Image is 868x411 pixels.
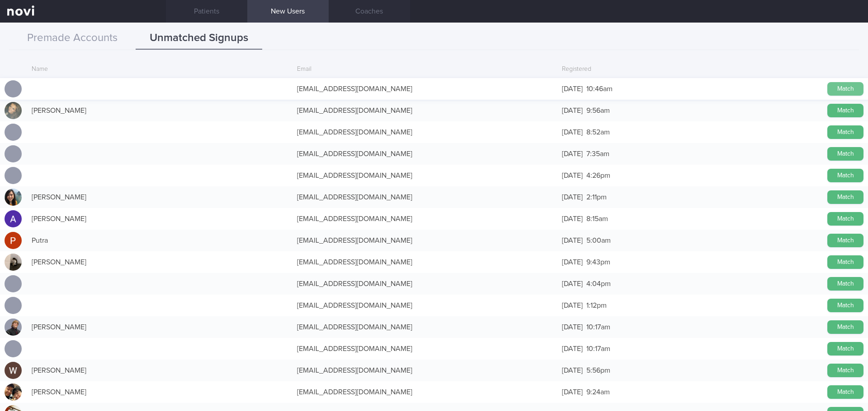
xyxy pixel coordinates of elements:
span: 9:43pm [586,259,610,266]
span: [DATE] [562,259,583,266]
span: [DATE] [562,323,583,331]
span: 4:26pm [586,172,610,179]
span: [DATE] [562,194,583,201]
button: Match [827,125,863,139]
span: 8:15am [586,215,608,222]
span: 7:35am [586,150,609,157]
button: Match [827,82,863,96]
div: [EMAIL_ADDRESS][DOMAIN_NAME] [292,210,558,228]
div: [PERSON_NAME] [27,102,292,120]
div: Email [292,61,558,78]
div: [EMAIL_ADDRESS][DOMAIN_NAME] [292,188,558,206]
button: Match [827,277,863,291]
button: Match [827,320,863,334]
span: 2:11pm [586,194,607,201]
span: 10:17am [586,323,610,331]
div: [EMAIL_ADDRESS][DOMAIN_NAME] [292,123,558,141]
button: Match [827,234,863,247]
button: Match [827,299,863,312]
span: [DATE] [562,280,583,287]
div: [EMAIL_ADDRESS][DOMAIN_NAME] [292,296,558,314]
button: Match [827,255,863,269]
div: [EMAIL_ADDRESS][DOMAIN_NAME] [292,145,558,163]
span: [DATE] [562,215,583,222]
button: Match [827,169,863,182]
button: Match [827,147,863,161]
button: Match [827,342,863,356]
span: 10:17am [586,345,610,352]
span: 5:56pm [586,367,610,374]
button: Match [827,364,863,377]
span: 1:12pm [586,302,607,309]
button: Unmatched Signups [136,27,262,50]
span: [DATE] [562,367,583,374]
div: [EMAIL_ADDRESS][DOMAIN_NAME] [292,102,558,120]
div: [PERSON_NAME] [27,383,292,401]
div: [PERSON_NAME] [27,318,292,336]
span: [DATE] [562,85,583,92]
span: [DATE] [562,150,583,157]
span: [DATE] [562,172,583,179]
button: Premade Accounts [9,27,136,50]
div: [EMAIL_ADDRESS][DOMAIN_NAME] [292,80,558,98]
span: [DATE] [562,302,583,309]
span: [DATE] [562,388,583,396]
span: 9:24am [586,388,610,396]
span: 4:04pm [586,280,611,287]
span: 9:56am [586,107,610,114]
span: 5:00am [586,237,611,244]
button: Match [827,104,863,117]
div: Registered [557,61,823,78]
div: [PERSON_NAME] [27,188,292,206]
div: [EMAIL_ADDRESS][DOMAIN_NAME] [292,383,558,401]
span: 8:52am [586,129,610,136]
span: [DATE] [562,345,583,352]
div: [PERSON_NAME] [27,361,292,379]
span: [DATE] [562,237,583,244]
div: [EMAIL_ADDRESS][DOMAIN_NAME] [292,166,558,185]
div: [EMAIL_ADDRESS][DOMAIN_NAME] [292,231,558,249]
div: Putra [27,231,292,249]
div: [EMAIL_ADDRESS][DOMAIN_NAME] [292,275,558,293]
div: [EMAIL_ADDRESS][DOMAIN_NAME] [292,318,558,336]
div: [PERSON_NAME] [27,253,292,271]
div: [PERSON_NAME] [27,210,292,228]
div: [EMAIL_ADDRESS][DOMAIN_NAME] [292,253,558,271]
span: [DATE] [562,107,583,114]
button: Match [827,385,863,399]
span: 10:46am [586,85,613,92]
div: [EMAIL_ADDRESS][DOMAIN_NAME] [292,340,558,358]
div: [EMAIL_ADDRESS][DOMAIN_NAME] [292,361,558,379]
button: Match [827,212,863,226]
span: [DATE] [562,129,583,136]
button: Match [827,190,863,204]
div: Name [27,61,292,78]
